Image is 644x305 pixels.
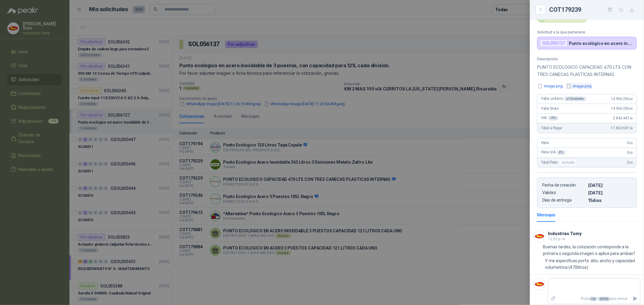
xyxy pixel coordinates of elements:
span: Flete IVA [541,150,566,155]
span: 2.842.447 [613,116,633,120]
img: Company Logo [534,231,545,242]
span: 17.802.697 [611,126,633,130]
div: Incluido [559,159,577,166]
p: Y me especificas porfa: alto, ancho y capacidad volumetrica (470litros) [545,257,640,271]
p: [DATE] [588,190,632,195]
button: image.png [566,83,592,89]
span: ,50 [629,127,633,130]
span: IVA [541,116,559,121]
div: Mensajes [537,212,556,218]
div: COT179239 [549,5,637,14]
span: ,00 [629,141,633,145]
h3: Industrias Tomy [548,232,582,235]
p: Días de entrega [542,198,586,203]
span: Valor bruto [541,106,559,111]
span: ,00 [629,161,633,164]
span: 0 [627,160,633,165]
p: 15 dias [588,198,632,203]
span: 14.960.250 [611,106,633,111]
label: Adjuntar archivos [548,294,559,304]
p: Punto ecológico en acero inoxidable de 3 puestos, con capacidad para 121L cada división. [569,41,634,46]
span: Valor unitario [541,96,586,101]
button: image.png [537,83,563,89]
p: Buenas tardes, la cotización corresponde a la primera o segunda imagen o aplica para ambas? [543,244,640,257]
span: Total Flete [541,159,578,166]
span: Total a Pagar [541,126,562,130]
p: Validez [542,190,586,195]
span: 14.960.250 [611,97,633,101]
div: 19 % [548,116,559,121]
span: 12:02 p. m. [548,237,566,241]
div: 0 % [557,150,566,155]
span: ENTER [599,297,609,301]
p: Solicitud a la que pertenece [537,30,637,34]
p: Fecha de creación [542,183,586,188]
span: 0 [627,150,633,155]
span: 0 [627,141,633,145]
div: x 1 Unidades [564,96,586,101]
span: ,50 [629,117,633,120]
span: ,00 [629,151,633,154]
p: Pulsa + para enviar [559,294,630,304]
span: Ctrl [590,297,597,301]
button: Close [537,6,544,13]
p: PUNTO ECOLOGICO CAPACIDAD 470 LTS CON TRES CANECAS PLASTICAS INTERNAS [537,64,637,78]
img: Company Logo [534,278,545,290]
span: Flete [541,141,549,145]
button: Enviar [630,294,640,304]
p: [DATE] [588,183,632,188]
span: ,00 [629,107,633,110]
span: ,00 [629,97,633,101]
div: SOL056137 [540,39,568,47]
p: Descripción [537,57,637,61]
